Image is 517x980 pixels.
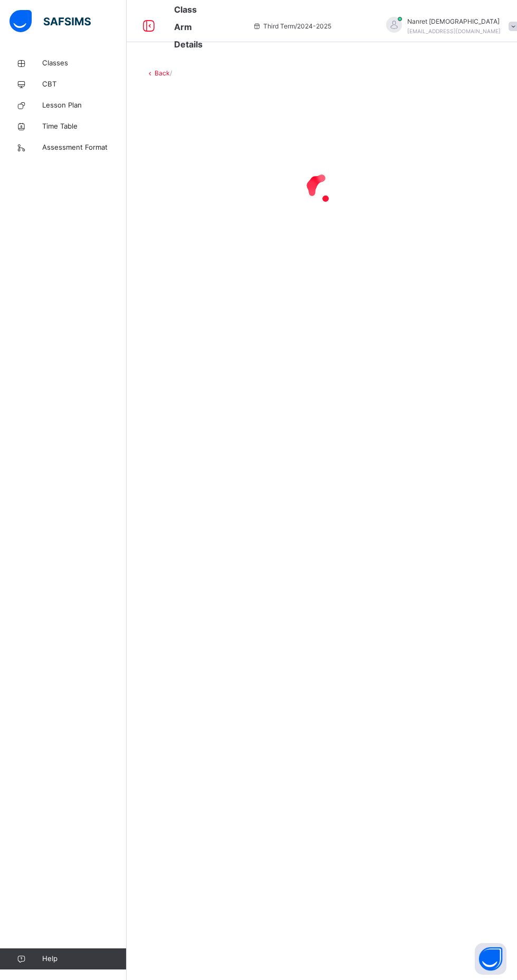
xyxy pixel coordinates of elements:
[407,28,501,34] span: [EMAIL_ADDRESS][DOMAIN_NAME]
[42,79,127,90] span: CBT
[42,142,127,153] span: Assessment Format
[475,943,506,975] button: Open asap
[407,17,501,26] span: Nanret [DEMOGRAPHIC_DATA]
[42,954,126,964] span: Help
[9,10,91,32] img: safsims
[253,22,331,31] span: session/term information
[170,69,172,77] span: /
[42,100,127,111] span: Lesson Plan
[174,4,203,50] span: Class Arm Details
[42,121,127,132] span: Time Table
[42,58,127,69] span: Classes
[155,69,170,77] a: Back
